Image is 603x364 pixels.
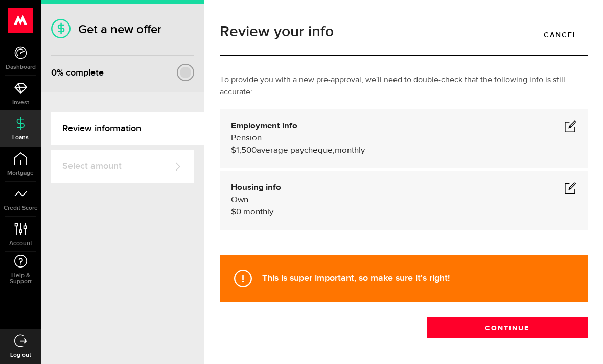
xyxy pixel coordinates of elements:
[51,64,104,82] div: % complete
[427,317,588,338] button: Continue
[220,24,588,39] h1: Review your info
[257,146,335,155] span: average paycheque,
[231,134,262,142] span: Pension
[262,273,450,283] strong: This is super important, so make sure it's right!
[534,24,588,45] a: Cancel
[51,67,57,78] span: 0
[220,74,588,99] p: To provide you with a new pre-approval, we'll need to double-check that the following info is sti...
[231,196,248,204] span: Own
[335,146,365,155] span: monthly
[231,146,257,155] span: $1,500
[243,208,273,216] span: monthly
[231,122,297,130] b: Employment info
[231,208,236,216] span: $
[236,208,241,216] span: 0
[51,22,194,37] h1: Get a new offer
[51,150,194,183] a: Select amount
[231,183,281,192] b: Housing info
[51,112,204,145] a: Review information
[8,4,39,35] button: Open LiveChat chat widget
